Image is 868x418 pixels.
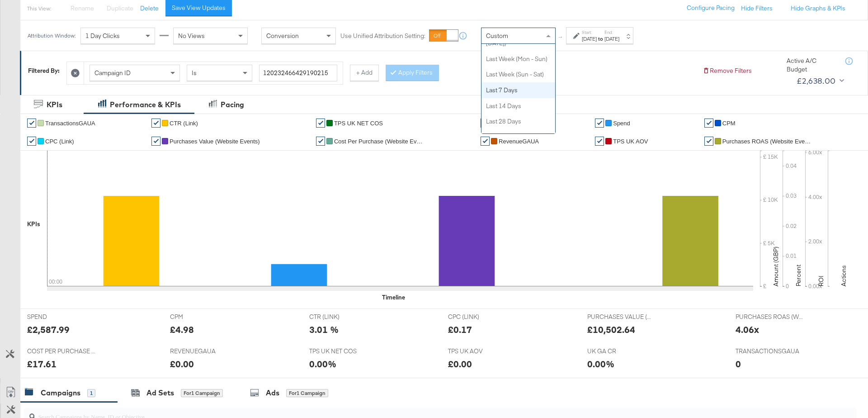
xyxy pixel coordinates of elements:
span: CPM [170,313,238,321]
span: CPM [722,120,736,127]
input: Enter a search term [259,65,337,81]
div: Last Week (Sun - Sat) [481,66,555,82]
span: No Views [178,32,205,40]
div: Last 30 Days [481,129,555,145]
div: £0.00 [448,357,472,370]
button: Hide Graphs & KPIs [791,4,845,13]
span: ↑ [557,36,565,39]
div: £17.61 [27,357,57,370]
div: £2,587.99 [27,323,70,336]
div: Last Week (Mon - Sun) [481,51,555,67]
span: PURCHASES VALUE (WEBSITE EVENTS) [587,313,655,321]
div: £10,502.64 [587,323,635,336]
label: Use Unified Attribution Setting: [340,32,425,40]
div: £4.98 [170,323,194,336]
label: End: [604,29,619,35]
div: £0.00 [170,357,194,370]
span: CPC (LINK) [448,313,516,321]
span: REVENUEGAUA [170,347,238,356]
div: Pacing [221,100,244,110]
span: CTR (LINK) [309,313,377,321]
a: ✔ [151,137,160,146]
div: Timeline [382,293,405,302]
a: ✔ [704,137,713,146]
text: Actions [840,265,848,286]
text: ROI [817,275,825,286]
button: £2,638.00 [793,74,846,88]
a: ✔ [316,119,325,128]
span: PURCHASES ROAS (WEBSITE EVENTS) [736,313,803,321]
span: Duplicate [107,4,133,12]
span: TPS UK NET COS [309,347,377,356]
button: Delete [140,4,159,13]
div: Last 14 Days [481,98,555,114]
text: Percent [794,265,802,286]
span: Cost Per Purchase (Website Events) [334,138,425,145]
span: CPC (Link) [45,138,74,145]
div: 0.00% [309,357,336,370]
div: £2,638.00 [797,74,836,88]
span: TRANSACTIONSGAUA [736,347,803,356]
div: 0.00% [587,357,614,370]
span: 1 Day Clicks [85,32,120,40]
div: This View: [27,5,51,12]
span: Conversion [266,32,299,40]
div: Save View Updates [172,4,226,12]
span: TPS UK AOV [613,138,648,145]
span: Is [192,69,197,77]
a: ✔ [595,119,604,128]
a: ✔ [595,137,604,146]
span: Purchases Value (Website Events) [170,138,260,145]
span: UK GA CR [587,347,655,356]
button: Hide Filters [741,4,773,13]
strong: to [597,35,604,42]
div: KPIs [27,220,40,228]
span: Purchases ROAS (Website Events) [722,138,813,145]
div: 3.01 % [309,323,339,336]
div: 1 [87,389,95,397]
a: ✔ [27,137,36,146]
div: for 1 Campaign [181,389,223,397]
button: Remove Filters [703,66,752,75]
span: Campaign ID [94,69,131,77]
button: + Add [350,65,379,81]
a: ✔ [704,119,713,128]
div: [DATE] [604,35,619,43]
text: Amount (GBP) [772,247,780,286]
span: Custom [486,32,508,40]
div: 4.06x [736,323,759,336]
span: TPS UK NET COS [334,120,383,127]
span: CTR (Link) [170,120,198,127]
div: KPIs [47,100,62,110]
span: COST PER PURCHASE (WEBSITE EVENTS) [27,347,95,356]
span: TransactionsGAUA [45,120,95,127]
div: Last 7 Days [481,82,555,98]
label: Start: [582,29,597,35]
div: Ads [266,388,279,398]
span: SPEND [27,313,95,321]
span: Spend [613,120,630,127]
div: Active A/C Budget [787,57,836,73]
div: Ad Sets [146,388,174,398]
div: for 1 Campaign [286,389,328,397]
div: Performance & KPIs [110,100,181,110]
a: ✔ [481,137,490,146]
span: Rename [71,4,94,12]
a: ✔ [27,119,36,128]
span: RevenueGAUA [499,138,539,145]
div: Attribution Window: [27,33,76,39]
div: [DATE] [582,35,597,43]
div: Filtered By: [28,66,60,75]
a: ✔ [151,119,160,128]
div: £0.17 [448,323,472,336]
div: 0 [736,357,741,370]
a: ✔ [316,137,325,146]
span: TPS UK AOV [448,347,516,356]
div: Campaigns [41,388,80,398]
div: Last 28 Days [481,114,555,129]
